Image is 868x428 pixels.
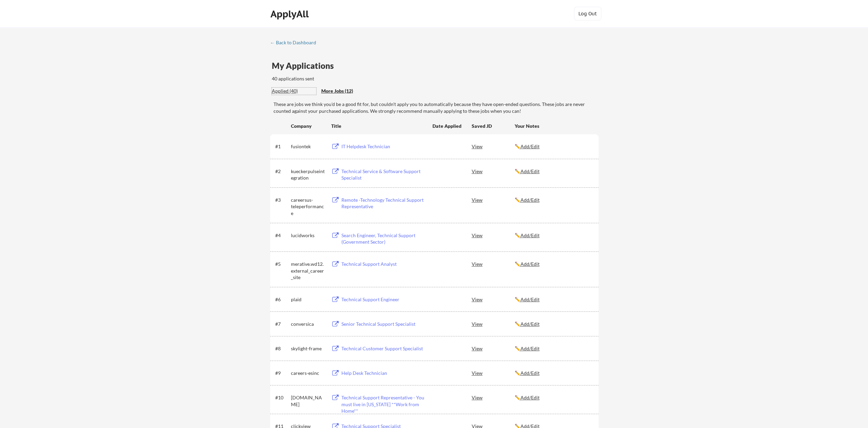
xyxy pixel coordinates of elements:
[341,232,426,245] div: Search Engineer, Technical Support (Government Sector)
[275,168,289,175] div: #2
[520,321,540,327] u: Add/Edit
[275,345,289,352] div: #8
[520,197,540,203] u: Add/Edit
[472,318,515,330] div: View
[515,370,592,377] div: ✏️
[341,370,426,377] div: Help Desk Technician
[341,168,426,181] div: Technical Service & Software Support Specialist
[341,345,426,352] div: Technical Customer Support Specialist
[472,293,515,305] div: View
[341,296,426,303] div: Technical Support Engineer
[472,194,515,206] div: View
[291,197,325,217] div: careersus-teleperformance
[520,168,540,174] u: Add/Edit
[520,370,540,376] u: Add/Edit
[472,258,515,270] div: View
[275,394,289,401] div: #10
[291,345,325,352] div: skylight-frame
[321,88,371,94] div: More Jobs (12)
[272,62,339,70] div: My Applications
[341,197,426,210] div: Remote -Technology Technical Support Representative
[515,232,592,239] div: ✏️
[275,232,289,239] div: #4
[341,261,426,267] div: Technical Support Analyst
[275,370,289,377] div: #9
[520,395,540,400] u: Add/Edit
[472,165,515,177] div: View
[472,342,515,354] div: View
[331,123,426,129] div: Title
[520,346,540,351] u: Add/Edit
[274,101,599,114] div: These are jobs we think you'd be a good fit for, but couldn't apply you to automatically because ...
[515,197,592,203] div: ✏️
[270,40,321,45] div: ← Back to Dashboard
[574,7,601,20] button: Log Out
[515,123,592,129] div: Your Notes
[515,143,592,150] div: ✏️
[275,321,289,327] div: #7
[272,88,316,95] div: These are all the jobs you've been applied to so far.
[291,143,325,150] div: fusiontek
[472,367,515,379] div: View
[291,296,325,303] div: plaid
[272,75,404,82] div: 40 applications sent
[275,261,289,267] div: #5
[270,8,311,20] div: ApplyAll
[275,197,289,203] div: #3
[520,232,540,238] u: Add/Edit
[341,321,426,327] div: Senior Technical Support Specialist
[515,168,592,175] div: ✏️
[291,370,325,377] div: careers-esinc
[520,261,540,267] u: Add/Edit
[515,321,592,327] div: ✏️
[270,40,321,47] a: ← Back to Dashboard
[520,143,540,149] u: Add/Edit
[472,140,515,152] div: View
[321,88,371,95] div: These are job applications we think you'd be a good fit for, but couldn't apply you to automatica...
[341,143,426,150] div: IT Helpdesk Technician
[272,88,316,94] div: Applied (40)
[291,261,325,281] div: merative.wd12.external_career_site
[291,394,325,408] div: [DOMAIN_NAME]
[291,168,325,181] div: kueckerpulseintegration
[341,394,426,414] div: Technical Support Representative - You must live in [US_STATE] **Work from Home**
[515,394,592,401] div: ✏️
[520,296,540,302] u: Add/Edit
[275,143,289,150] div: #1
[515,261,592,267] div: ✏️
[291,123,325,129] div: Company
[472,391,515,403] div: View
[472,120,515,132] div: Saved JD
[515,296,592,303] div: ✏️
[432,123,462,129] div: Date Applied
[275,296,289,303] div: #6
[472,229,515,241] div: View
[515,345,592,352] div: ✏️
[291,321,325,327] div: conversica
[291,232,325,239] div: lucidworks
